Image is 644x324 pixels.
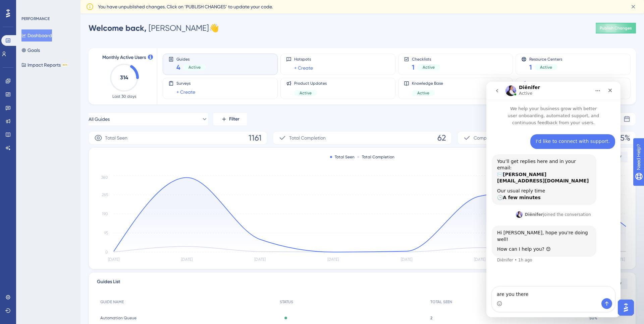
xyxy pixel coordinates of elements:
span: 1161 [249,133,262,143]
span: GUIDE NAME [100,299,124,305]
span: Completion Rate [474,134,510,142]
span: Need Help? [16,2,42,10]
span: Filter [229,115,239,123]
tspan: [DATE] [401,257,412,262]
span: Active [417,90,429,96]
span: Automation Queue [100,315,137,321]
span: Last 30 days [112,94,136,99]
tspan: [DATE] [474,257,485,262]
tspan: 190 [102,212,108,216]
span: 1 [529,63,532,72]
div: [PERSON_NAME] 👋 [89,23,219,33]
span: Knowledge Base [412,81,443,86]
span: STATUS [280,299,293,305]
span: 62 [437,133,446,143]
span: Publish Changes [600,25,632,31]
span: Surveys [176,81,195,86]
span: Active [189,65,201,70]
div: BETA [62,63,68,67]
span: Active [300,90,312,96]
a: + Create [176,88,195,96]
iframe: UserGuiding AI Assistant Launcher [616,298,636,318]
tspan: [DATE] [181,257,193,262]
div: Total Completion [357,154,394,160]
span: Total Seen [105,134,127,142]
div: PERFORMANCE [21,16,50,21]
span: Total Completion [289,134,326,142]
tspan: 380 [101,175,108,180]
text: 314 [120,74,128,81]
span: You have unpublished changes. Click on ‘PUBLISH CHANGES’ to update your code. [98,3,273,11]
span: Monthly Active Users [102,54,146,62]
span: Active [423,65,435,70]
span: TOTAL SEEN [430,299,452,305]
button: Goals [21,44,40,56]
span: Guides List [97,278,120,290]
tspan: [DATE] [254,257,266,262]
iframe: Intercom live chat [486,82,621,317]
button: Impact ReportsBETA [21,59,68,71]
a: + Create [294,64,313,72]
span: 4 [176,63,180,72]
span: Resource Centers [529,57,562,61]
span: All Guides [89,115,110,123]
span: 2 [430,315,432,321]
tspan: [DATE] [108,257,119,262]
button: Filter [213,112,247,126]
span: Product Updates [294,81,327,86]
span: Active [540,65,552,70]
button: Publish Changes [596,23,636,33]
button: All Guides [89,112,208,126]
span: AI Assistant [529,81,552,86]
tspan: 0 [105,250,108,254]
span: 5% [620,133,630,143]
span: Guides [176,57,206,61]
span: Welcome back, [89,23,147,33]
span: 1 [412,63,415,72]
tspan: 285 [102,192,108,197]
tspan: 95 [104,231,108,235]
tspan: [DATE] [327,257,339,262]
span: Hotspots [294,57,313,62]
span: Checklists [412,57,440,61]
div: Total Seen [330,154,355,160]
button: Dashboard [21,29,52,42]
span: 50% [589,315,597,321]
tspan: [DATE] [613,257,625,262]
